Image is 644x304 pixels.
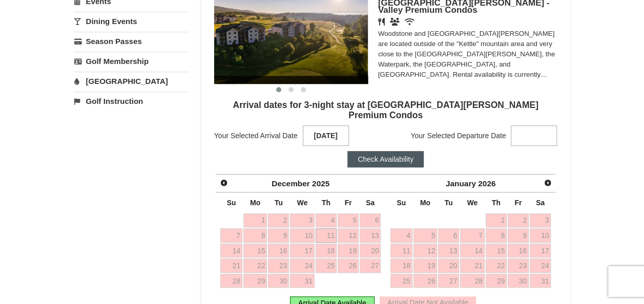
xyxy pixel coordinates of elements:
[345,199,352,207] span: Friday
[541,176,555,190] a: Next
[410,128,506,143] span: Your Selected Departure Date
[303,125,349,146] strong: [DATE]
[74,52,189,71] a: Golf Membership
[438,274,459,288] a: 27
[478,179,495,188] span: 2026
[243,228,267,243] a: 8
[243,244,267,258] a: 15
[390,228,412,243] a: 4
[508,274,529,288] a: 30
[413,228,438,243] a: 5
[347,151,424,167] button: Check Availability
[390,244,412,258] a: 11
[413,274,438,288] a: 26
[486,213,507,228] a: 1
[338,244,359,258] a: 19
[486,258,507,273] a: 22
[530,213,551,228] a: 3
[220,228,242,243] a: 7
[290,274,315,288] a: 31
[467,199,477,207] span: Wednesday
[74,32,189,51] a: Season Passes
[243,213,267,228] a: 1
[378,29,557,80] div: Woodstone and [GEOGRAPHIC_DATA][PERSON_NAME] are located outside of the "Kettle" mountain area an...
[297,199,308,207] span: Wednesday
[460,228,485,243] a: 7
[290,213,315,228] a: 3
[508,213,529,228] a: 2
[316,213,337,228] a: 4
[460,274,485,288] a: 28
[214,128,298,143] span: Your Selected Arrival Date
[74,92,189,111] a: Golf Instruction
[530,228,551,243] a: 10
[486,274,507,288] a: 29
[338,228,359,243] a: 12
[268,213,289,228] a: 2
[268,274,289,288] a: 30
[272,179,309,188] span: December
[322,199,330,207] span: Thursday
[360,213,381,228] a: 6
[530,244,551,258] a: 17
[217,176,231,190] a: Prev
[227,199,236,207] span: Sunday
[413,244,438,258] a: 12
[390,274,412,288] a: 25
[338,213,359,228] a: 5
[492,199,501,207] span: Thursday
[514,199,522,207] span: Friday
[460,244,485,258] a: 14
[338,258,359,273] a: 26
[268,244,289,258] a: 16
[360,228,381,243] a: 13
[390,18,400,26] i: Banquet Facilities
[486,228,507,243] a: 8
[486,244,507,258] a: 15
[290,228,315,243] a: 10
[460,258,485,273] a: 21
[360,244,381,258] a: 20
[220,244,242,258] a: 14
[268,228,289,243] a: 9
[445,199,453,207] span: Tuesday
[438,258,459,273] a: 20
[438,244,459,258] a: 13
[312,179,329,188] span: 2025
[413,258,438,273] a: 19
[243,258,267,273] a: 22
[446,179,476,188] span: January
[544,179,552,187] span: Next
[290,258,315,273] a: 24
[378,18,385,26] i: Restaurant
[438,228,459,243] a: 6
[250,199,260,207] span: Monday
[420,199,430,207] span: Monday
[405,18,414,26] i: Wireless Internet (free)
[290,244,315,258] a: 17
[530,258,551,273] a: 24
[220,179,228,187] span: Prev
[268,258,289,273] a: 23
[220,274,242,288] a: 28
[508,244,529,258] a: 16
[397,199,406,207] span: Sunday
[530,274,551,288] a: 31
[366,199,375,207] span: Saturday
[508,228,529,243] a: 9
[390,258,412,273] a: 18
[316,258,337,273] a: 25
[74,12,189,31] a: Dining Events
[220,258,242,273] a: 21
[243,274,267,288] a: 29
[508,258,529,273] a: 23
[316,244,337,258] a: 18
[536,199,545,207] span: Saturday
[316,228,337,243] a: 11
[275,199,283,207] span: Tuesday
[214,100,557,120] h4: Arrival dates for 3-night stay at [GEOGRAPHIC_DATA][PERSON_NAME] Premium Condos
[360,258,381,273] a: 27
[74,72,189,91] a: [GEOGRAPHIC_DATA]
